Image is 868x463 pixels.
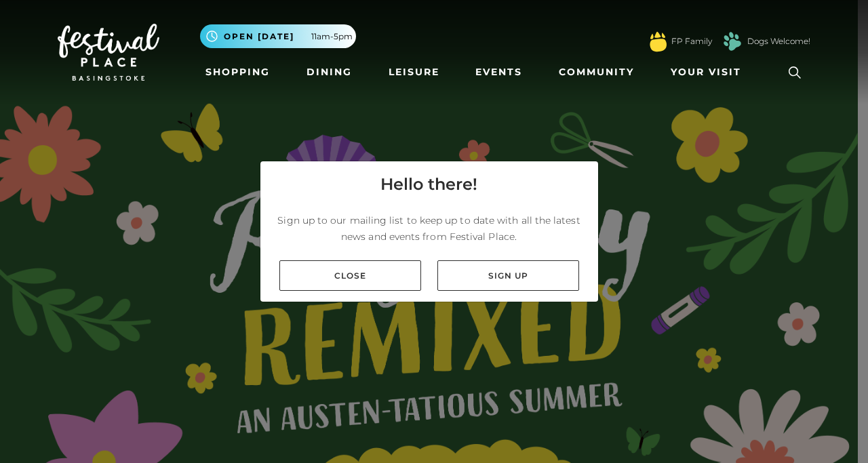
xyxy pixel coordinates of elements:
span: 11am-5pm [311,31,353,43]
button: Open [DATE] 11am-5pm [200,24,356,48]
span: Your Visit [671,65,741,79]
p: Sign up to our mailing list to keep up to date with all the latest news and events from Festival ... [271,212,587,245]
a: Sign up [437,260,579,291]
a: Leisure [383,60,445,85]
a: Close [279,260,421,291]
a: Shopping [200,60,275,85]
span: Open [DATE] [224,31,294,43]
a: Your Visit [665,60,753,85]
h4: Hello there! [380,172,477,197]
img: Festival Place Logo [58,24,159,81]
a: Dining [301,60,357,85]
a: FP Family [671,35,712,47]
a: Community [553,60,639,85]
a: Events [470,60,528,85]
a: Dogs Welcome! [747,35,810,47]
